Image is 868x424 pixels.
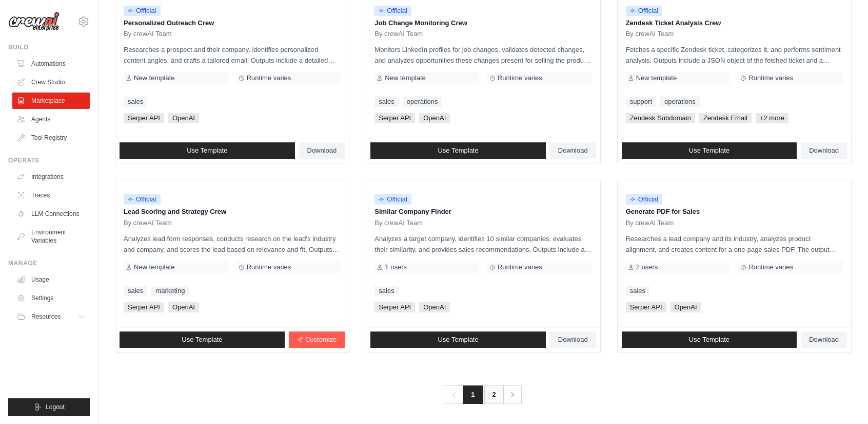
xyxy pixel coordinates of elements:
[12,74,90,90] a: Crew Studio
[124,113,164,123] span: Serper API
[626,18,843,28] p: Zendesk Ticket Analysis Crew
[484,385,504,404] a: 2
[689,336,729,344] span: Use Template
[299,142,345,159] a: Download
[419,302,450,312] span: OpenAI
[8,12,60,31] img: Logo
[374,97,398,107] a: sales
[558,146,588,155] span: Download
[801,331,847,348] a: Download
[124,286,147,296] a: sales
[374,44,591,66] p: Monitors LinkedIn profiles for job changes, validates detected changes, and analyzes opportunitie...
[748,263,793,271] span: Runtime varies
[498,74,542,82] span: Runtime varies
[247,74,291,82] span: Runtime varies
[124,6,161,16] span: Official
[809,146,839,155] span: Download
[689,146,729,155] span: Use Template
[182,336,222,344] span: Use Template
[134,263,174,271] span: New template
[445,385,521,404] nav: Pagination
[626,302,666,312] span: Serper API
[385,74,425,82] span: New template
[419,113,450,123] span: OpenAI
[289,331,345,348] a: Customize
[626,97,656,107] a: support
[636,74,677,82] span: New template
[403,97,442,107] a: operations
[374,30,423,38] span: By crewAI Team
[8,43,90,51] div: Build
[636,263,658,271] span: 2 users
[8,259,90,267] div: Manage
[12,111,90,127] a: Agents
[46,403,65,411] span: Logout
[124,44,341,66] p: Researches a prospect and their company, identifies personalized content angles, and crafts a tai...
[12,271,90,288] a: Usage
[374,219,423,227] span: By crewAI Team
[558,336,588,344] span: Download
[374,233,591,255] p: Analyzes a target company, identifies 10 similar companies, evaluates their similarity, and provi...
[626,219,674,227] span: By crewAI Team
[187,146,227,155] span: Use Template
[12,187,90,204] a: Traces
[626,207,843,217] p: Generate PDF for Sales
[151,286,189,296] a: marketing
[12,206,90,222] a: LLM Connections
[168,302,199,312] span: OpenAI
[120,331,285,348] a: Use Template
[12,56,90,72] a: Automations
[498,263,542,271] span: Runtime varies
[374,113,415,123] span: Serper API
[699,113,752,123] span: Zendesk Email
[809,336,839,344] span: Download
[438,146,478,155] span: Use Template
[124,30,172,38] span: By crewAI Team
[124,207,341,217] p: Lead Scoring and Strategy Crew
[124,302,164,312] span: Serper API
[756,113,788,123] span: +2 more
[374,18,591,28] p: Job Change Monitoring Crew
[626,113,695,123] span: Zendesk Subdomain
[124,194,161,205] span: Official
[12,93,90,109] a: Marketplace
[12,290,90,306] a: Settings
[370,142,546,159] a: Use Template
[12,169,90,185] a: Integrations
[374,302,415,312] span: Serper API
[660,97,700,107] a: operations
[463,385,483,404] span: 1
[305,336,337,344] span: Customize
[626,233,843,255] p: Researches a lead company and its industry, analyzes product alignment, and creates content for a...
[374,194,411,205] span: Official
[168,113,199,123] span: OpenAI
[801,142,847,159] a: Download
[8,156,90,164] div: Operate
[124,18,341,28] p: Personalized Outreach Crew
[748,74,793,82] span: Runtime varies
[374,286,398,296] a: sales
[550,331,596,348] a: Download
[374,6,411,16] span: Official
[622,142,797,159] a: Use Template
[12,308,90,325] button: Resources
[626,44,843,66] p: Fetches a specific Zendesk ticket, categorizes it, and performs sentiment analysis. Outputs inclu...
[370,331,546,348] a: Use Template
[626,194,663,205] span: Official
[626,30,674,38] span: By crewAI Team
[550,142,596,159] a: Download
[385,263,407,271] span: 1 users
[307,146,337,155] span: Download
[31,312,61,321] span: Resources
[670,302,701,312] span: OpenAI
[124,233,341,255] p: Analyzes lead form responses, conducts research on the lead's industry and company, and scores th...
[12,224,90,249] a: Environment Variables
[622,331,797,348] a: Use Template
[626,6,663,16] span: Official
[438,336,478,344] span: Use Template
[8,398,90,416] button: Logout
[374,207,591,217] p: Similar Company Finder
[124,97,147,107] a: sales
[626,286,649,296] a: sales
[120,142,295,159] a: Use Template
